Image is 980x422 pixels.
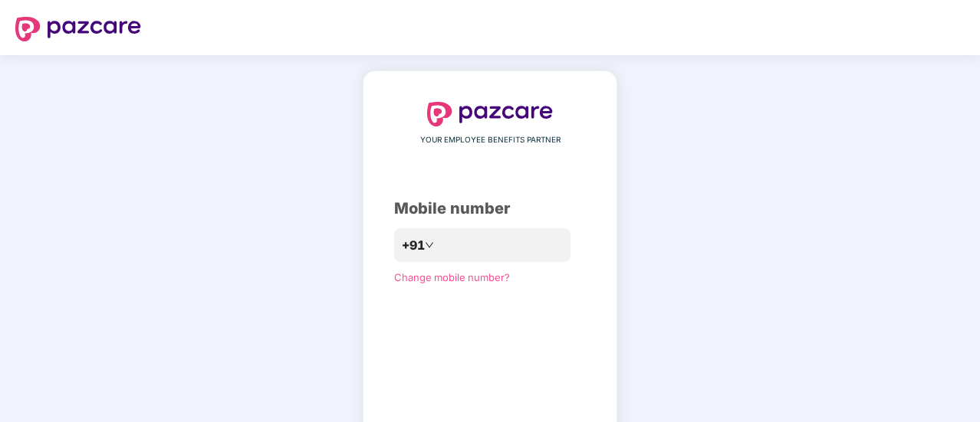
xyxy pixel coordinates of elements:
[15,17,141,41] img: logo
[394,271,510,283] a: Change mobile number?
[394,197,586,221] div: Mobile number
[427,102,553,126] img: logo
[420,134,561,146] span: YOUR EMPLOYEE BENEFITS PARTNER
[402,236,425,255] span: +91
[425,240,434,250] span: down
